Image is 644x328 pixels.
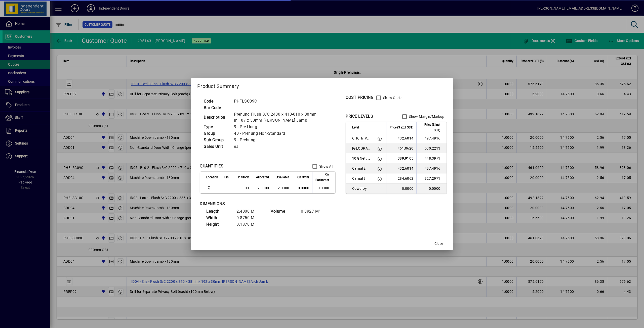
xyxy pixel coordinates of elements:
span: Bin [224,174,229,180]
td: 0.0000 [312,183,335,193]
td: Code [201,98,231,105]
td: 0.0000 [386,183,416,194]
span: 0.0000 [298,186,309,190]
td: 0.3927 M³ [298,208,329,215]
td: Length [204,208,234,215]
td: Prehung Flush S/C 2400 x 410-810 x 38mm in 187 x 30mm [PERSON_NAME] Jamb [231,111,323,124]
td: Sales Unit [201,143,231,150]
td: 2.0000 [252,183,272,193]
td: Sub Group [201,137,231,143]
span: Price ($ excl GST) [390,125,413,130]
span: Location [206,174,218,180]
span: Carnat3 [352,176,371,181]
td: Width [204,215,234,221]
td: 0.0000 [416,183,447,194]
span: Level [352,125,359,130]
span: Carnat2 [352,166,371,171]
label: Show Costs [382,95,403,100]
td: 389.9105 [386,153,416,163]
td: 284.6062 [386,173,416,183]
td: Volume [268,208,298,215]
td: 461.0620 [386,143,416,153]
span: 10% Nett list [352,156,371,161]
td: ea [231,143,323,150]
td: 530.2213 [416,143,447,153]
td: Type [201,124,231,130]
button: Close [431,239,447,248]
td: -2.0000 [272,183,292,193]
div: QUANTITIES [200,163,223,169]
h2: Product Summary [191,78,453,92]
td: 448.3971 [416,153,447,163]
span: Cowdroy [352,186,371,191]
td: 40 - Prehung Non-Standard [231,130,323,137]
td: 432.6014 [386,133,416,143]
span: Close [434,241,443,246]
span: In Stock [238,174,249,180]
td: 9 - Prehung [231,137,323,143]
td: 497.4916 [416,133,447,143]
div: PRICE LEVELS [346,113,373,119]
td: Description [201,111,231,124]
td: 9 - Pre-Hung [231,124,323,130]
td: 0.1870 M [234,221,264,228]
span: Available [276,174,289,180]
td: Bar Code [201,105,231,111]
label: Show All [318,164,333,169]
label: Show Margin/Markup [408,114,445,119]
td: 0.8750 M [234,215,264,221]
td: 0.0000 [232,183,252,193]
span: Allocated [256,174,269,180]
td: 2.4000 M [234,208,264,215]
div: DIMENSIONS [200,201,326,207]
span: On Backorder [315,172,329,183]
td: PHFLSC09C [231,98,323,105]
span: Price ($ incl GST) [420,122,440,133]
span: On Order [297,174,309,180]
td: 327.2971 [416,173,447,183]
div: COST PRICING [346,95,374,101]
td: Height [204,221,234,228]
td: 497.4916 [416,163,447,173]
span: CHCH/[PERSON_NAME] [352,136,371,141]
td: 432.6014 [386,163,416,173]
span: [GEOGRAPHIC_DATA] [352,146,371,151]
td: Group [201,130,231,137]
